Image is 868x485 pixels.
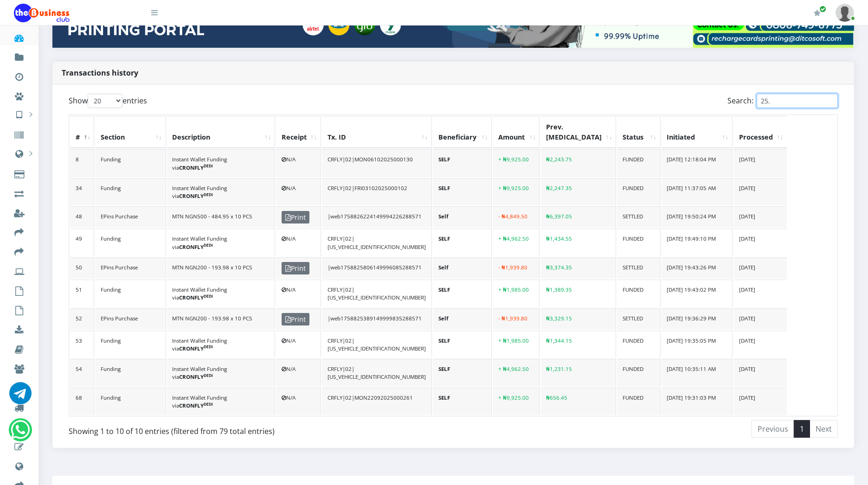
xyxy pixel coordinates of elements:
[540,308,616,330] td: ₦3,329.15
[493,116,540,148] th: Amount: activate to sort column ascending
[88,94,122,108] select: Showentries
[7,220,32,242] a: Transfer to Wallet
[11,426,30,441] a: Chat for support
[540,116,616,148] th: Prev. Bal: activate to sort column ascending
[7,395,32,417] a: Products
[433,308,492,330] td: Self
[433,280,492,307] td: SELF
[276,116,321,148] th: Receipt: activate to sort column ascending
[540,359,616,387] td: ₦1,231.15
[204,294,213,299] sup: DEDI
[282,313,309,325] span: Print
[733,257,787,279] td: [DATE]
[95,257,166,279] td: EPins Purchase
[95,149,166,177] td: Funding
[69,94,147,108] label: Show entries
[204,192,213,198] sup: DEDI
[662,257,733,279] td: [DATE] 19:43:26 PM
[493,359,540,387] td: + ₦4,962.50
[7,83,32,106] a: Miscellaneous Payments
[7,25,32,47] a: Dashboard
[180,345,213,352] b: CRONFLY
[167,149,275,177] td: Instant Wallet Funding via
[7,356,32,378] a: Business Groups
[70,359,94,387] td: 54
[617,280,660,307] td: FUNDED
[733,331,787,358] td: [DATE]
[814,9,821,17] i: Renew/Upgrade Subscription
[733,178,787,206] td: [DATE]
[733,149,787,177] td: [DATE]
[540,388,616,415] td: ₦656.45
[662,388,733,415] td: [DATE] 19:31:03 PM
[70,257,94,279] td: 50
[662,149,733,177] td: [DATE] 12:18:04 PM
[733,388,787,415] td: [DATE]
[433,257,492,279] td: Self
[733,359,787,387] td: [DATE]
[662,178,733,206] td: [DATE] 11:37:05 AM
[493,206,540,228] td: - ₦4,849.50
[180,192,213,199] b: CRONFLY
[276,331,321,358] td: N/A
[7,298,32,320] a: Buy Bulk VTU Pins
[70,229,94,256] td: 49
[493,388,540,415] td: + ₦9,925.00
[617,257,660,279] td: SETTLED
[167,116,275,148] th: Description: activate to sort column ascending
[95,359,166,387] td: Funding
[167,206,275,228] td: MTN NGN500 - 484.95 x 10 PCS
[617,331,660,358] td: FUNDED
[7,161,32,184] a: Cable TV, Electricity
[322,229,432,256] td: CRFLY|02|[US_VEHICLE_IDENTIFICATION_NUMBER]
[7,102,32,125] a: VTU
[7,239,32,262] a: Transfer to Bank
[493,308,540,330] td: - ₦1,939.80
[617,388,660,415] td: FUNDED
[322,388,432,415] td: CRFLY|02|MON22092025000261
[617,178,660,206] td: FUNDED
[733,116,787,148] th: Processed: activate to sort column ascending
[662,308,733,330] td: [DATE] 19:36:29 PM
[276,280,321,307] td: N/A
[733,280,787,307] td: [DATE]
[95,206,166,228] td: EPins Purchase
[167,229,275,256] td: Instant Wallet Funding via
[7,64,32,86] a: Transactions
[433,331,492,358] td: SELF
[662,229,733,256] td: [DATE] 19:49:10 PM
[9,389,32,404] a: Chat for support
[180,373,213,380] b: CRONFLY
[70,280,94,307] td: 51
[204,344,213,350] sup: DEDI
[7,415,32,437] a: Services
[7,317,32,339] a: Download Software
[167,280,275,307] td: Instant Wallet Funding via
[433,206,492,228] td: Self
[322,308,432,330] td: |web1758825389149999835288571
[540,149,616,177] td: ₦2,243.75
[282,211,309,223] span: Print
[540,257,616,279] td: ₦3,374.35
[95,388,166,415] td: Funding
[757,94,838,108] input: Search:
[662,280,733,307] td: [DATE] 19:43:02 PM
[617,206,660,228] td: SETTLED
[493,178,540,206] td: + ₦9,925.00
[322,331,432,358] td: CRFLY|02|[US_VEHICLE_IDENTIFICATION_NUMBER]
[95,331,166,358] td: Funding
[322,257,432,279] td: |web1758825806149996085288571
[493,331,540,358] td: + ₦1,985.00
[322,359,432,387] td: CRFLY|02|[US_VEHICLE_IDENTIFICATION_NUMBER]
[276,359,321,387] td: N/A
[662,116,733,148] th: Initiated: activate to sort column ascending
[433,178,492,206] td: SELF
[276,178,321,206] td: N/A
[617,229,660,256] td: FUNDED
[7,453,32,476] a: Promote a Site/Link
[493,257,540,279] td: - ₦1,939.80
[95,229,166,256] td: Funding
[322,206,432,228] td: |web1758826224149994226288571
[493,280,540,307] td: + ₦1,985.00
[727,94,838,108] label: Search:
